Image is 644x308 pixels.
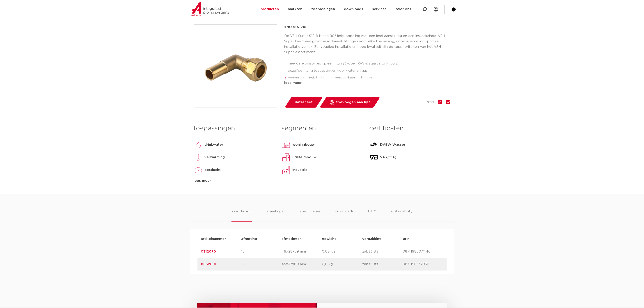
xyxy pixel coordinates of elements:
[322,236,362,242] p: gewicht
[391,209,413,222] li: sustainability
[194,124,275,133] h3: toepassingen
[403,262,443,267] p: 08711985329315
[266,209,286,222] li: afmetingen
[194,153,203,162] img: verwarming
[403,249,443,254] p: 08711985071146
[201,250,216,253] a: 0312070
[362,236,403,242] p: verpakking
[282,249,322,254] p: 49x28x59 mm
[282,262,322,267] p: 45x37x60 mm
[201,236,241,242] p: artikelnummer
[368,209,376,222] li: ETIM
[336,99,370,106] span: toevoegen aan lijst
[194,178,275,184] div: lees meer
[194,25,277,108] img: Product Image for VSH Super kniekoppeling 90° (knel x insteek)
[241,236,282,242] p: afmeting
[322,249,362,254] p: 0,08 kg
[284,97,323,108] a: datasheet
[205,142,223,147] p: drinkwater
[284,33,450,55] p: De VSH Super S1218 is een 90° kniekoppeling met een knel aansluiting en een insteekeinde. VSH Sup...
[241,262,282,267] p: 22
[282,140,291,149] img: woningbouw
[282,153,291,162] img: utiliteitsbouw
[292,167,307,173] p: industrie
[241,249,282,254] p: 15
[380,142,405,147] p: DVGW Wasser
[282,165,291,175] img: industrie
[205,155,225,160] p: verwarming
[362,249,403,254] p: zak (3 st)
[194,165,203,175] img: perslucht
[194,140,203,149] img: drinkwater
[322,262,362,267] p: 0,11 kg
[292,142,315,147] p: woningbouw
[292,155,316,160] p: utiliteitsbouw
[231,209,252,222] li: assortiment
[380,155,396,160] p: VA (ETA)
[300,209,321,222] li: specificaties
[369,124,450,133] h3: certificaten
[369,140,378,149] img: DVGW Wasser
[335,209,353,222] li: downloads
[427,100,435,105] span: deel:
[205,167,221,173] p: perslucht
[284,24,450,30] p: groep: S1218
[288,60,450,67] li: meerdere buistypes op één fitting (koper, RVS & staalverzinkt buis)
[295,99,313,106] span: datasheet
[403,236,443,242] p: gtin
[369,153,378,162] img: VA (ETA)
[288,67,450,74] li: dezelfde fitting toepassingen voor water en gas
[282,236,322,242] p: afmetingen
[282,124,362,133] h3: segmenten
[284,80,450,86] div: lees meer
[288,74,450,82] li: eenvoudige installatie met standaard gereedschap
[362,262,403,267] p: zak (5 st)
[201,262,216,266] a: 0862091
